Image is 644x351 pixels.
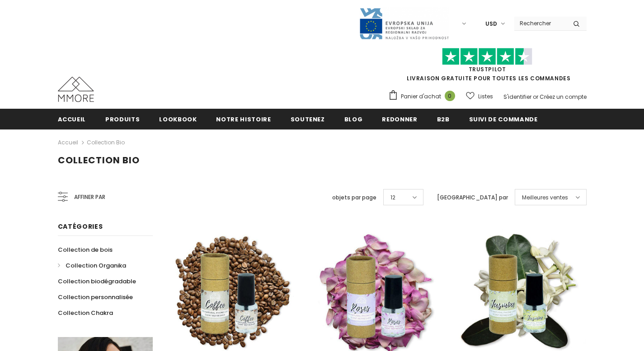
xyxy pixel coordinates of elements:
label: [GEOGRAPHIC_DATA] par [437,193,508,202]
a: Créez un compte [540,93,587,101]
span: 12 [390,193,395,202]
span: Listes [478,92,493,101]
img: Javni Razpis [359,7,449,40]
img: Faites confiance aux étoiles pilotes [442,48,532,65]
span: Collection Chakra [58,309,113,317]
span: Meilleures ventes [522,193,568,202]
span: Notre histoire [216,115,271,124]
a: Collection Organika [58,258,126,273]
span: Suivi de commande [469,115,538,124]
a: Panier d'achat 0 [388,90,460,103]
a: Collection Bio [87,139,125,146]
span: Collection Organika [66,261,126,270]
span: Catégories [58,222,103,231]
span: 0 [445,91,455,101]
a: Notre histoire [216,109,271,129]
img: Cas MMORE [58,77,94,102]
a: Lookbook [159,109,197,129]
a: Collection personnalisée [58,289,133,305]
a: Redonner [382,109,417,129]
span: Collection Bio [58,154,140,166]
a: Collection biodégradable [58,273,136,289]
a: Blog [344,109,363,129]
span: Redonner [382,115,417,124]
span: Collection de bois [58,245,113,254]
a: S'identifier [503,93,531,101]
a: Accueil [58,137,78,148]
span: Produits [105,115,140,124]
a: Javni Razpis [359,19,449,27]
input: Search Site [514,17,566,30]
label: objets par page [332,193,376,202]
span: Accueil [58,115,86,124]
span: Blog [344,115,363,124]
a: B2B [437,109,450,129]
span: soutenez [291,115,325,124]
a: soutenez [291,109,325,129]
a: Accueil [58,109,86,129]
a: Produits [105,109,140,129]
a: Collection Chakra [58,305,113,321]
span: B2B [437,115,450,124]
span: Affiner par [74,192,105,202]
span: Panier d'achat [401,92,441,101]
a: Listes [466,88,493,104]
span: LIVRAISON GRATUITE POUR TOUTES LES COMMANDES [388,52,587,82]
span: USD [485,19,497,28]
a: Suivi de commande [469,109,538,129]
span: Collection biodégradable [58,277,136,286]
span: or [533,93,538,101]
a: Collection de bois [58,242,113,258]
span: Lookbook [159,115,197,124]
span: Collection personnalisée [58,293,133,301]
a: TrustPilot [469,65,506,73]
